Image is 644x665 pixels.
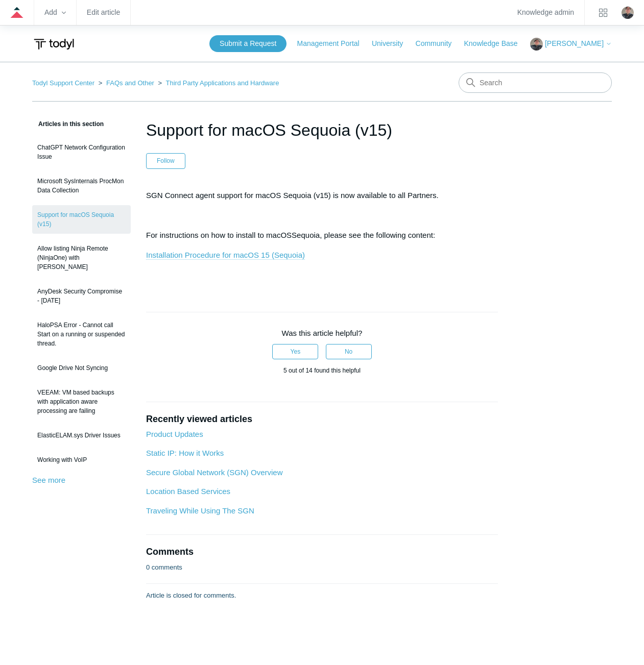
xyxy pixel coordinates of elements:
button: Follow Article [146,153,185,168]
h2: Recently viewed articles [146,412,498,426]
a: Submit a Request [209,35,287,52]
li: Third Party Applications and Hardware [156,79,279,87]
p: For instructions on how to install to macOS , please see the following content: [146,229,498,241]
p: 0 comments [146,562,182,573]
a: Allow listing Ninja Remote (NinjaOne) with [PERSON_NAME] [32,239,131,277]
a: Todyl Support Center [32,79,94,87]
a: Location Based Services [146,487,230,496]
button: This article was helpful [272,344,318,359]
a: AnyDesk Security Compromise - [DATE] [32,282,131,310]
a: Product Updates [146,430,203,438]
li: Todyl Support Center [32,79,97,87]
button: [PERSON_NAME] [530,38,612,51]
span: Sequoia [292,231,320,239]
a: Management Portal [297,38,370,49]
img: Todyl Support Center Help Center home page [32,35,76,54]
input: Search [459,72,612,93]
a: FAQs and Other [106,79,154,87]
span: 5 out of 14 found this helpful [283,367,361,374]
a: Traveling While Using The SGN [146,506,254,515]
a: Working with VoIP [32,450,131,470]
span: Articles in this section [32,120,104,128]
zd-hc-trigger: Click your profile icon to open the profile menu [622,7,634,19]
a: Third Party Applications and Hardware [166,79,279,87]
h1: Support for macOS Sequoia (v15) [146,118,498,142]
a: ChatGPT Network Configuration Issue [32,138,131,166]
a: ElasticELAM.sys Driver Issues [32,426,131,445]
a: University [372,38,413,49]
li: FAQs and Other [97,79,156,87]
a: Google Drive Not Syncing [32,358,131,378]
h2: Comments [146,545,498,559]
a: Edit article [87,10,120,15]
a: Knowledge Base [464,38,528,49]
a: Knowledge admin [517,10,574,15]
p: SGN Connect agent support for macOS Sequoia (v15) is now available to all Partners. [146,189,498,202]
a: Support for macOS Sequoia (v15) [32,205,131,234]
a: Microsoft SysInternals ProcMon Data Collection [32,171,131,200]
a: VEEAM: VM based backups with application aware processing are failing [32,383,131,421]
a: HaloPSA Error - Cannot call Start on a running or suspended thread. [32,315,131,353]
span: [PERSON_NAME] [545,39,604,47]
a: Installation Procedure for macOS 15 (Sequoia) [146,251,305,260]
a: Community [416,38,462,49]
img: user avatar [622,7,634,19]
a: Secure Global Network (SGN) Overview [146,468,283,477]
button: This article was not helpful [326,344,372,359]
a: Static IP: How it Works [146,449,224,457]
zd-hc-trigger: Add [44,10,66,15]
span: Was this article helpful? [282,329,363,337]
a: See more [32,476,65,484]
p: Article is closed for comments. [146,590,236,601]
